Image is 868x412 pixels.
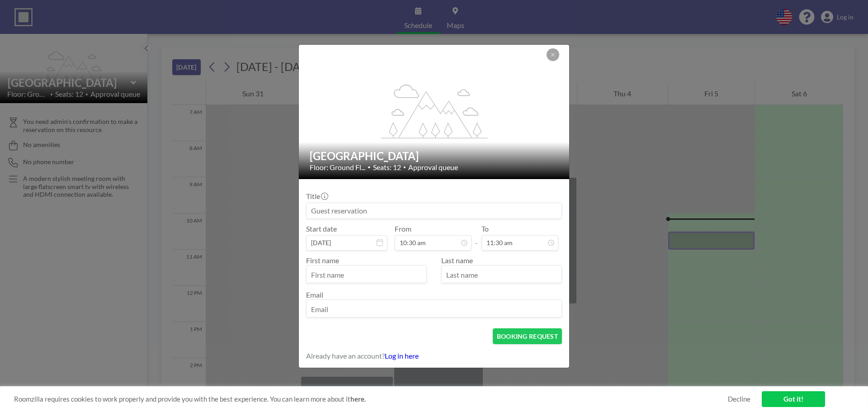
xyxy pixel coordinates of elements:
[441,256,473,265] label: Last name
[728,395,750,403] a: Decline
[493,328,562,344] button: BOOKING REQUEST
[310,149,559,163] h2: [GEOGRAPHIC_DATA]
[306,256,339,265] label: First name
[14,395,728,403] span: Roomzilla requires cookies to work properly and provide you with the best experience. You can lea...
[307,267,426,283] input: First name
[442,267,561,283] input: Last name
[307,302,561,317] input: Email
[381,84,488,138] g: flex-grow: 1.2;
[306,351,385,360] span: Already have an account?
[350,395,366,403] a: here.
[307,203,561,218] input: Guest reservation
[475,227,478,247] span: -
[385,351,419,360] a: Log in here
[481,224,489,233] label: To
[306,290,323,299] label: Email
[762,391,825,407] a: Got it!
[408,163,458,172] span: Approval queue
